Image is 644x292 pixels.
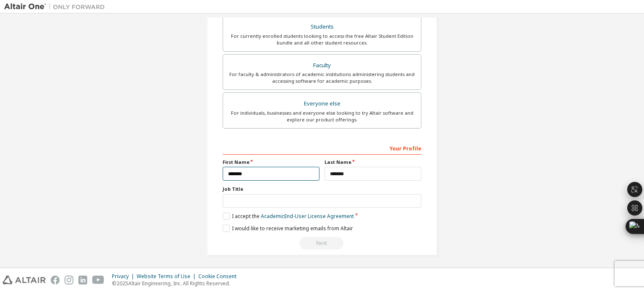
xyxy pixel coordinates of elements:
label: First Name [223,159,319,166]
img: instagram.svg [65,276,73,284]
div: For individuals, businesses and everyone else looking to try Altair software and explore our prod... [228,110,416,123]
label: Job Title [223,186,421,192]
p: © 2025 Altair Engineering, Inc. All Rights Reserved. [112,280,241,287]
label: Last Name [325,159,421,166]
div: Students [228,21,416,33]
img: facebook.svg [51,276,60,284]
div: For currently enrolled students looking to access the free Altair Student Edition bundle and all ... [228,33,416,46]
div: For faculty & administrators of academic institutions administering students and accessing softwa... [228,71,416,84]
img: linkedin.svg [78,276,87,284]
div: Cookie Consent [198,273,241,280]
div: Website Terms of Use [137,273,198,280]
img: youtube.svg [92,276,104,284]
img: Altair One [4,3,109,11]
div: Everyone else [228,98,416,110]
label: I accept the [223,213,354,220]
img: altair_logo.svg [3,276,46,284]
div: Read and acccept EULA to continue [223,237,421,250]
label: I would like to receive marketing emails from Altair [223,225,353,232]
div: Faculty [228,60,416,71]
div: Privacy [112,273,137,280]
a: Academic End-User License Agreement [261,213,354,220]
div: Your Profile [223,141,421,155]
